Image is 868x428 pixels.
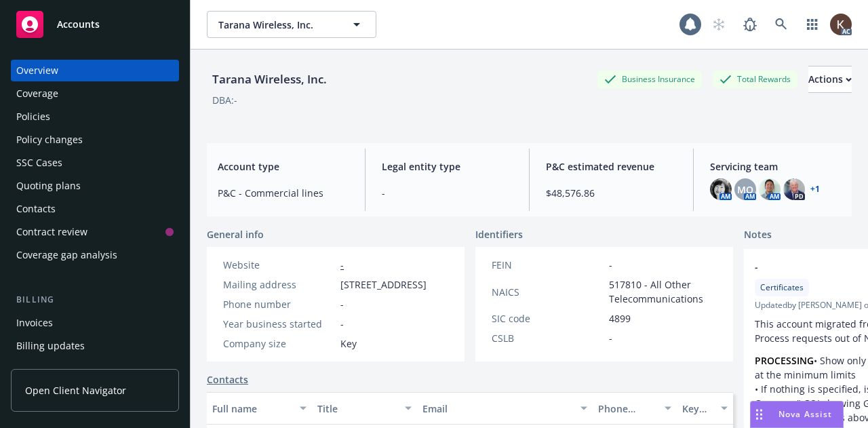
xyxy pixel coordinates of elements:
div: Total Rewards [713,71,797,87]
span: Nova Assist [778,408,832,420]
span: Account type [218,159,349,174]
span: 517810 - All Other Telecommunications [609,277,717,306]
div: Title [317,402,397,416]
button: Phone number [593,392,677,425]
div: FEIN [492,258,604,272]
img: photo [710,178,732,200]
button: Full name [207,392,312,425]
div: Quoting plans [16,175,81,197]
div: SSC Cases [16,152,62,174]
img: photo [783,178,805,200]
div: Email [422,402,572,416]
span: - [382,186,513,200]
a: - [340,258,344,271]
div: Policies [16,106,50,128]
a: Coverage [11,83,179,104]
div: Business Insurance [597,71,702,87]
span: Open Client Navigator [25,383,126,397]
a: Overview [11,60,179,81]
div: Mailing address [223,277,335,292]
a: Start snowing [705,11,732,38]
div: Company size [223,336,335,351]
div: Phone number [598,402,656,416]
div: Contacts [16,198,56,220]
button: Nova Assist [750,401,844,428]
div: Coverage [16,83,58,104]
span: Legal entity type [382,159,513,174]
a: Billing updates [11,335,179,357]
span: Certificates [760,281,804,294]
span: P&C estimated revenue [546,159,677,174]
a: Invoices [11,312,179,334]
span: MQ [737,182,753,197]
div: Billing [11,293,179,307]
span: General info [207,227,264,241]
div: Year business started [223,317,335,331]
span: Servicing team [710,159,841,174]
span: Key [340,336,357,351]
div: Full name [212,402,292,416]
span: [STREET_ADDRESS] [340,277,427,292]
span: Tarana Wireless, Inc. [218,18,336,32]
button: Title [312,392,417,425]
div: Billing updates [16,335,85,357]
span: $48,576.86 [546,186,677,200]
button: Actions [808,66,852,93]
div: SIC code [492,311,604,326]
div: DBA: - [212,93,237,107]
a: Search [768,11,795,38]
div: Drag to move [751,402,768,427]
div: Coverage gap analysis [16,244,117,266]
a: Report a Bug [736,11,764,38]
a: Policies [11,106,179,128]
a: Switch app [799,11,826,38]
span: - [609,258,612,272]
div: Overview [16,60,58,81]
div: Website [223,258,335,272]
a: Accounts [11,5,179,43]
div: Key contact [682,402,713,416]
span: Accounts [57,19,100,30]
a: Coverage gap analysis [11,244,179,266]
button: Email [417,392,593,425]
a: Quoting plans [11,175,179,197]
button: Key contact [677,392,733,425]
a: +1 [810,185,820,193]
div: Phone number [223,297,335,311]
img: photo [830,14,852,35]
div: Tarana Wireless, Inc. [207,71,332,88]
img: photo [759,178,781,200]
a: Contacts [11,198,179,220]
span: Identifiers [475,227,523,241]
span: - [340,297,344,311]
a: Contacts [207,372,248,387]
a: SSC Cases [11,152,179,174]
span: - [340,317,344,331]
div: Contract review [16,221,87,243]
div: Policy changes [16,129,83,151]
span: Notes [744,227,772,244]
a: Contract review [11,221,179,243]
div: NAICS [492,285,604,299]
span: P&C - Commercial lines [218,186,349,200]
div: Actions [808,66,852,92]
span: 4899 [609,311,631,326]
strong: PROCESSING [755,354,814,367]
div: CSLB [492,331,604,345]
span: - [609,331,612,345]
button: Tarana Wireless, Inc. [207,11,376,38]
div: Invoices [16,312,53,334]
a: Policy changes [11,129,179,151]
